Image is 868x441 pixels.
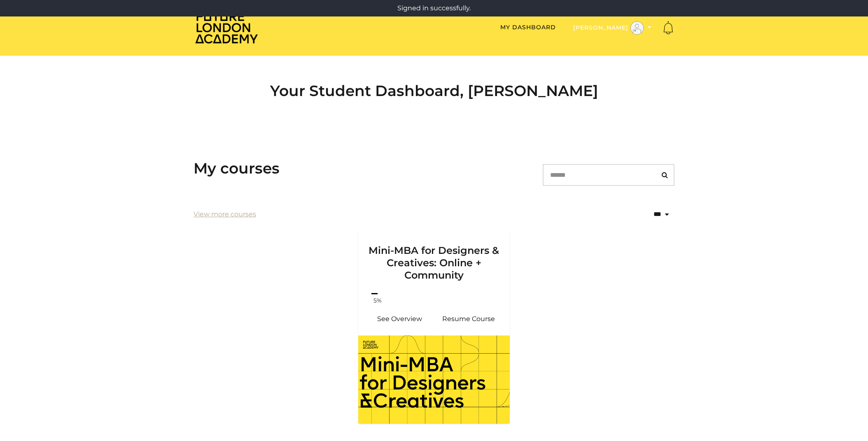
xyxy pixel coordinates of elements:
[368,231,500,281] h3: Mini-MBA for Designers & Creatives: Online + Community
[194,160,280,177] h3: My courses
[571,21,654,35] button: Toggle menu
[358,231,510,291] a: Mini-MBA for Designers & Creatives: Online + Community
[365,309,434,329] a: Mini-MBA for Designers & Creatives: Online + Community: See Overview
[500,23,556,31] a: My Dashboard
[194,209,256,219] a: View more courses
[3,3,865,13] p: Signed in successfully.
[368,296,387,305] span: 5%
[618,204,674,225] select: status
[194,11,259,44] img: Home Page
[194,82,674,100] h2: Your Student Dashboard, [PERSON_NAME]
[434,309,503,329] a: Mini-MBA for Designers & Creatives: Online + Community: Resume Course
